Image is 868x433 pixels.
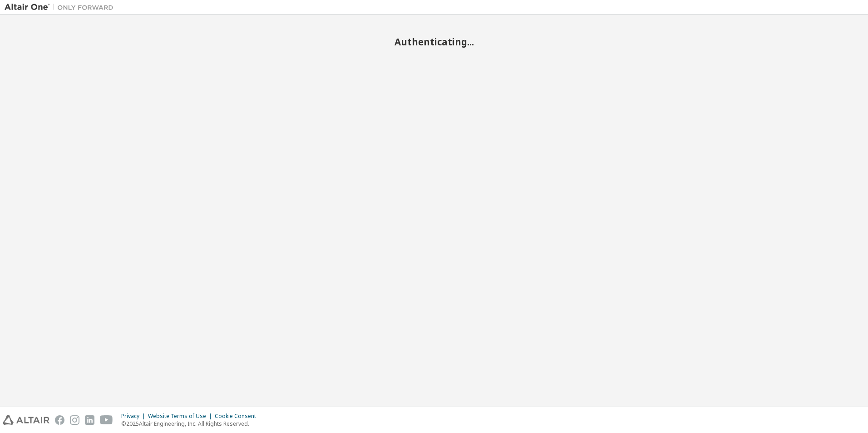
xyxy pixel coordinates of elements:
[3,415,49,425] img: altair_logo.svg
[85,415,94,425] img: linkedin.svg
[5,36,863,48] h2: Authenticating...
[121,413,148,420] div: Privacy
[215,413,261,420] div: Cookie Consent
[148,413,215,420] div: Website Terms of Use
[55,415,64,425] img: facebook.svg
[70,415,79,425] img: instagram.svg
[100,415,113,425] img: youtube.svg
[5,3,118,12] img: Altair One
[121,420,261,428] p: © 2025 Altair Engineering, Inc. All Rights Reserved.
